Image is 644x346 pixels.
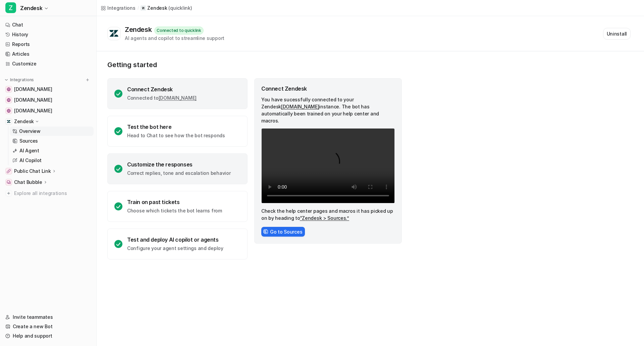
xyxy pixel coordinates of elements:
img: explore all integrations [5,190,12,197]
div: Zendesk [125,26,154,34]
p: Head to Chat to see how the bot responds [127,132,225,139]
a: Zendesk(quicklink) [141,5,192,11]
p: AI Agent [19,147,39,154]
p: Zendesk [14,118,34,125]
img: Zendesk [7,119,11,123]
img: sourcesIcon [263,229,268,234]
img: Zendesk logo [109,30,119,38]
p: Overview [19,128,41,135]
div: Integrations [107,4,136,11]
span: [DOMAIN_NAME] [14,86,52,93]
a: Overview [10,127,94,136]
a: History [3,30,94,39]
p: You have sucessfully connected to your Zendesk instance. The bot has automatically been trained o... [261,96,395,124]
a: Customize [3,59,94,68]
p: Chat Bubble [14,179,42,186]
a: [DOMAIN_NAME] [159,95,197,101]
a: Integrations [101,4,136,11]
span: [DOMAIN_NAME] [14,107,52,114]
a: www.quicklink.tv[DOMAIN_NAME] [3,85,94,94]
a: Create a new Bot [3,322,94,331]
p: Configure your agent settings and deploy [127,245,223,252]
a: [DOMAIN_NAME] [281,104,319,109]
p: Correct replies, tone and escalation behavior [127,170,230,177]
span: Z [5,2,16,13]
p: Connected to [127,95,197,101]
p: Choose which tickets the bot learns from [127,207,222,214]
span: Zendesk [20,3,42,13]
p: ( quicklink ) [168,5,192,11]
a: university.quicklink.tv[DOMAIN_NAME] [3,106,94,115]
div: Customize the responses [127,161,230,168]
p: Zendesk [147,5,167,11]
p: Integrations [10,77,34,83]
a: AI Copilot [10,156,94,165]
div: Test the bot here [127,123,225,130]
p: Getting started [107,61,402,69]
div: Train on past tickets [127,199,222,205]
a: www.staging3.quicklink.tv[DOMAIN_NAME] [3,95,94,105]
button: Integrations [3,77,36,83]
div: Connected to quicklink [154,27,204,35]
img: www.quicklink.tv [7,87,11,91]
a: Explore all integrations [3,189,94,198]
a: Chat [3,20,94,30]
a: “Zendesk > Sources.” [300,215,349,221]
span: / [138,5,139,11]
a: Articles [3,49,94,59]
video: Your browser does not support the video tag. [261,128,395,203]
p: Check the help center pages and macros it has picked up on by heading to [261,207,395,221]
a: Reports [3,40,94,49]
img: university.quicklink.tv [7,109,11,113]
button: Go to Sources [261,227,305,237]
a: Help and support [3,331,94,341]
a: Invite teammates [3,312,94,322]
p: Public Chat Link [14,168,51,175]
img: expand menu [4,78,9,82]
p: Sources [19,138,38,144]
img: www.staging3.quicklink.tv [7,98,11,102]
div: Connect Zendesk [127,86,197,93]
a: AI Agent [10,146,94,155]
p: AI Copilot [19,157,42,164]
span: [DOMAIN_NAME] [14,97,52,103]
img: Public Chat Link [7,169,11,173]
div: Connect Zendesk [261,85,395,92]
div: Test and deploy AI copilot or agents [127,236,223,243]
a: Sources [10,136,94,146]
img: Chat Bubble [7,180,11,184]
span: Explore all integrations [14,188,91,199]
div: AI agents and copilot to streamline support [125,35,224,42]
button: Uninstall [603,28,631,40]
img: menu_add.svg [85,78,90,82]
